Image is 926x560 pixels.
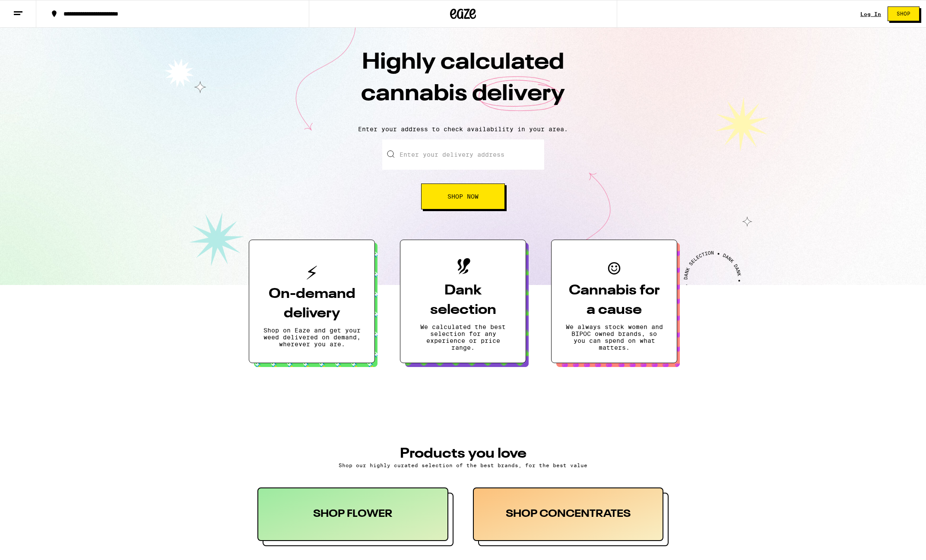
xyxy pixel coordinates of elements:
[565,323,663,351] p: We always stock women and BIPOC owned brands, so you can spend on what matters.
[257,447,669,461] h3: PRODUCTS YOU LOVE
[249,240,375,363] button: On-demand deliveryShop on Eaze and get your weed delivered on demand, wherever you are.
[257,487,448,541] div: SHOP FLOWER
[400,240,526,363] button: Dank selectionWe calculated the best selection for any experience or price range.
[257,462,669,468] p: Shop our highly curated selection of the best brands, for the best value
[473,487,664,541] div: SHOP CONCENTRATES
[565,281,663,320] h3: Cannabis for a cause
[382,139,544,170] input: Enter your delivery address
[414,323,512,351] p: We calculated the best selection for any experience or price range.
[312,47,614,119] h1: Highly calculated cannabis delivery
[551,240,677,363] button: Cannabis for a causeWe always stock women and BIPOC owned brands, so you can spend on what matters.
[888,6,920,21] button: Shop
[414,281,512,320] h3: Dank selection
[421,184,505,209] button: Shop Now
[263,327,361,348] p: Shop on Eaze and get your weed delivered on demand, wherever you are.
[263,285,361,323] h3: On-demand delivery
[881,6,926,21] a: Shop
[9,126,917,133] p: Enter your address to check availability in your area.
[897,11,910,16] span: Shop
[257,487,453,546] button: SHOP FLOWER
[473,487,669,546] button: SHOP CONCENTRATES
[447,193,479,199] span: Shop Now
[860,11,881,17] a: Log In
